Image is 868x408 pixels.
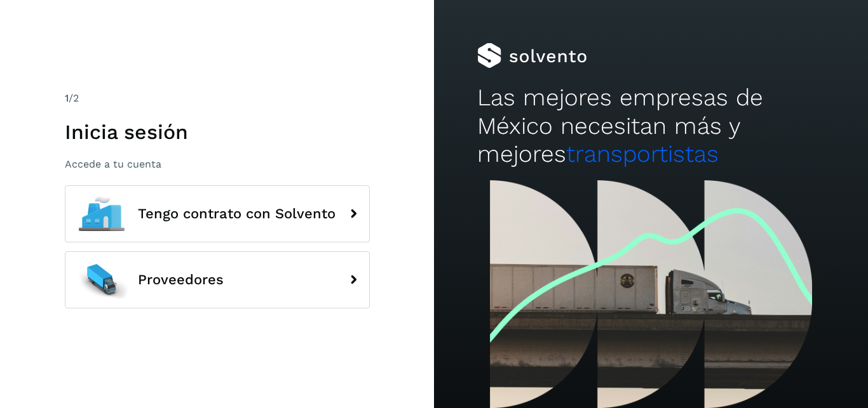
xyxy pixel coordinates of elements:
[138,272,224,287] span: Proveedores
[65,251,370,308] button: Proveedores
[65,120,370,144] h1: Inicia sesión
[138,206,336,221] span: Tengo contrato con Solvento
[65,158,370,170] p: Accede a tu cuenta
[477,84,824,168] h2: Las mejores empresas de México necesitan más y mejores
[65,91,370,106] div: /2
[566,140,719,168] span: transportistas
[65,185,370,242] button: Tengo contrato con Solvento
[65,92,69,104] span: 1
